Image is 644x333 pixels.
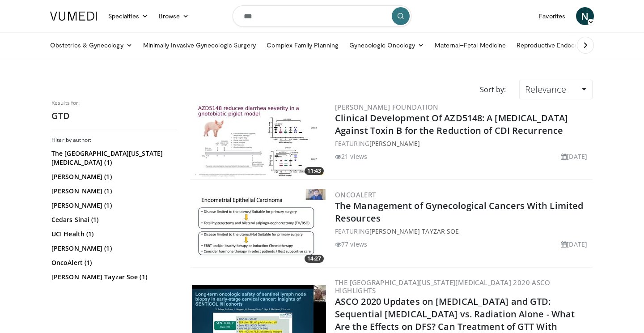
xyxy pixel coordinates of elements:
[429,36,511,54] a: Maternal–Fetal Medicine
[103,7,153,25] a: Specialties
[305,167,324,175] span: 11:43
[51,99,177,107] p: Results for:
[45,36,138,54] a: Obstetrics & Gynecology
[51,244,174,253] a: [PERSON_NAME] (1)
[335,226,591,236] div: FEATURING
[51,215,174,224] a: Cedars Sinai (1)
[344,36,429,54] a: Gynecologic Oncology
[51,273,174,282] a: [PERSON_NAME] Tayzar Soe (1)
[138,36,262,54] a: Minimally Invasive Gynecologic Surgery
[335,152,367,161] li: 21 views
[561,239,587,249] li: [DATE]
[50,12,97,21] img: VuMedi Logo
[335,239,367,249] li: 77 views
[51,110,177,122] h2: GTD
[335,190,376,199] a: OncoAlert
[305,255,324,263] span: 14:27
[369,227,459,235] a: [PERSON_NAME] Tayzar Soe
[192,101,326,177] img: 6d73e3a5-83cd-44e8-919f-299869b84380.300x170_q85_crop-smart_upscale.jpg
[51,149,174,167] a: The [GEOGRAPHIC_DATA][US_STATE][MEDICAL_DATA] (1)
[192,189,326,265] a: 14:27
[51,187,174,196] a: [PERSON_NAME] (1)
[561,152,587,161] li: [DATE]
[335,200,583,224] a: The Management of Gynecological Cancers With Limited Resources
[473,80,513,99] div: Sort by:
[369,139,420,148] a: [PERSON_NAME]
[335,139,591,148] div: FEATURING
[525,83,566,95] span: Relevance
[153,7,195,25] a: Browse
[534,7,571,25] a: Favorites
[51,201,174,210] a: [PERSON_NAME] (1)
[335,102,439,111] a: [PERSON_NAME] Foundation
[192,101,326,177] a: 11:43
[335,278,550,295] a: The [GEOGRAPHIC_DATA][US_STATE][MEDICAL_DATA] 2020 ASCO Highlights
[519,80,593,99] a: Relevance
[51,137,177,144] h3: Filter by author:
[576,7,594,25] a: N
[335,112,568,137] a: Clinical Development Of AZD5148: A [MEDICAL_DATA] Against Toxin B for the Reduction of CDI Recurr...
[233,5,411,27] input: Search topics, interventions
[51,172,174,181] a: [PERSON_NAME] (1)
[51,230,174,239] a: UCI Health (1)
[261,36,344,54] a: Complex Family Planning
[51,258,174,267] a: OncoAlert (1)
[192,189,326,265] img: bf13c89d-743e-4e64-81a6-9ed43be7dc21.300x170_q85_crop-smart_upscale.jpg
